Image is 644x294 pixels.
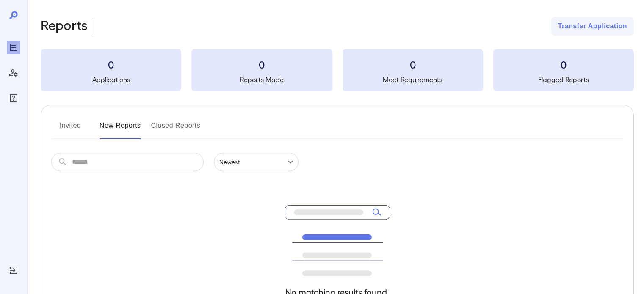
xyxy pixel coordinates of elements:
h3: 0 [343,58,483,71]
h3: 0 [41,58,181,71]
button: Invited [51,119,89,139]
div: Reports [7,41,20,54]
button: Transfer Application [551,17,634,36]
div: Log Out [7,264,20,277]
h5: Meet Requirements [343,74,483,85]
h5: Applications [41,74,181,85]
summary: 0Applications0Reports Made0Meet Requirements0Flagged Reports [41,49,634,91]
h3: 0 [493,58,634,71]
div: Newest [214,153,299,171]
h3: 0 [191,58,332,71]
button: Closed Reports [151,119,201,139]
h5: Flagged Reports [493,74,634,85]
h2: Reports [41,17,88,36]
div: Manage Users [7,66,20,80]
h5: Reports Made [191,74,332,85]
div: FAQ [7,91,20,105]
button: New Reports [100,119,141,139]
